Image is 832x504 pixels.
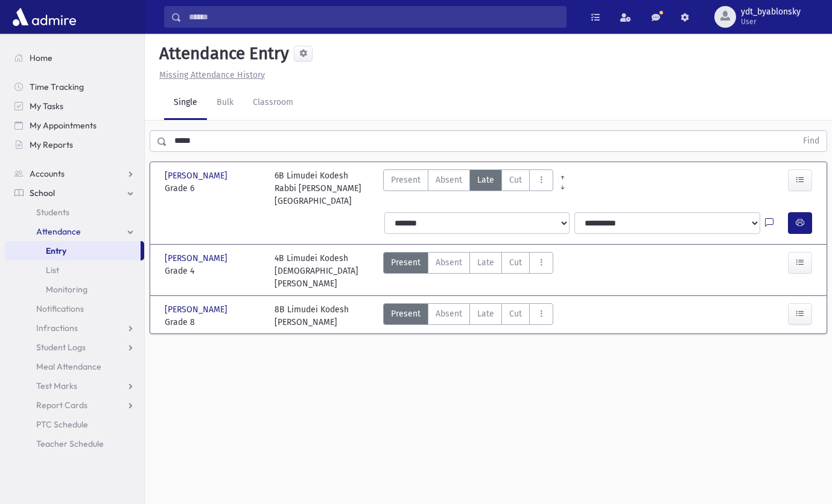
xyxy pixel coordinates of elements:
div: AttTypes [383,303,553,329]
a: Attendance [5,222,144,241]
span: Home [30,52,52,63]
span: Late [477,256,494,269]
span: Entry [46,245,66,256]
span: My Tasks [30,101,63,112]
span: Absent [436,307,462,320]
span: Cut [509,256,522,269]
span: List [46,265,59,276]
a: Entry [5,241,141,260]
span: Grade 6 [165,182,262,195]
div: 8B Limudei Kodesh [PERSON_NAME] [275,303,349,329]
span: Time Tracking [30,81,84,92]
span: Late [477,174,494,186]
img: AdmirePro [10,5,79,29]
div: 4B Limudei Kodesh [DEMOGRAPHIC_DATA][PERSON_NAME] [275,252,372,290]
span: Cut [509,174,522,186]
span: Meal Attendance [36,361,101,372]
span: Report Cards [36,400,87,411]
span: User [741,17,801,27]
input: Search [182,6,566,28]
a: Infractions [5,318,144,338]
span: Late [477,307,494,320]
a: Bulk [207,86,243,120]
span: My Reports [30,139,73,150]
a: Home [5,48,144,68]
a: Classroom [243,86,303,120]
a: Meal Attendance [5,357,144,376]
span: Attendance [36,226,81,237]
a: PTC Schedule [5,415,144,434]
a: Test Marks [5,376,144,395]
div: AttTypes [383,169,553,207]
span: Present [391,307,421,320]
a: Student Logs [5,338,144,357]
span: ydt_byablonsky [741,7,801,17]
span: Present [391,256,421,269]
div: 6B Limudei Kodesh Rabbi [PERSON_NAME][GEOGRAPHIC_DATA] [275,169,372,207]
button: Find [796,131,827,151]
h5: Attendance Entry [154,43,289,64]
span: Test Marks [36,380,77,391]
a: Students [5,203,144,222]
span: [PERSON_NAME] [165,303,230,316]
span: Infractions [36,323,78,333]
span: Grade 4 [165,265,262,277]
a: List [5,260,144,280]
a: My Appointments [5,116,144,135]
span: Students [36,207,69,218]
span: [PERSON_NAME] [165,252,230,265]
a: My Tasks [5,96,144,116]
a: Monitoring [5,280,144,299]
span: Absent [436,174,462,186]
span: Monitoring [46,284,87,295]
span: Grade 8 [165,316,262,329]
a: My Reports [5,135,144,154]
a: Teacher Schedule [5,434,144,453]
u: Missing Attendance History [159,70,265,80]
a: Single [164,86,207,120]
a: Notifications [5,299,144,318]
span: Notifications [36,303,84,314]
a: Report Cards [5,395,144,415]
span: Accounts [30,168,65,179]
span: Absent [436,256,462,269]
span: PTC Schedule [36,419,88,430]
a: Accounts [5,164,144,183]
div: AttTypes [383,252,553,290]
span: School [30,187,55,198]
span: My Appointments [30,120,97,131]
span: Present [391,174,421,186]
a: Time Tracking [5,77,144,96]
span: Cut [509,307,522,320]
a: School [5,183,144,203]
span: [PERSON_NAME] [165,169,230,182]
span: Student Logs [36,342,86,353]
a: Missing Attendance History [154,70,265,80]
span: Teacher Schedule [36,438,104,449]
